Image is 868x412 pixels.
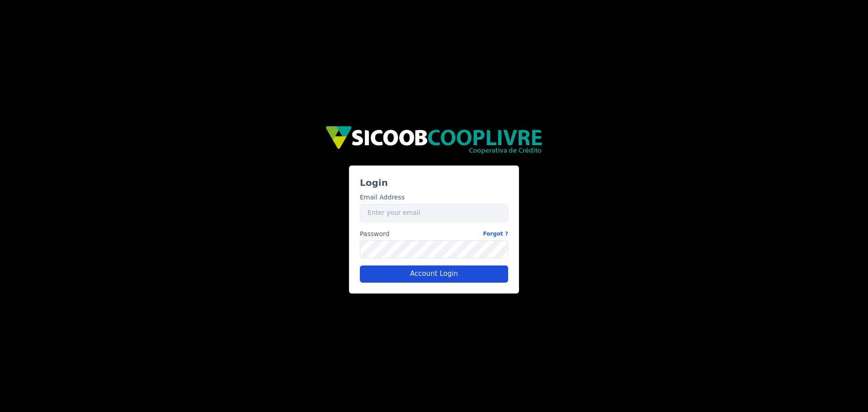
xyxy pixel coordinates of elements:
[360,229,508,239] label: Password
[360,204,508,222] input: Enter your email
[360,265,508,283] button: Account Login
[360,193,405,202] label: Email Address
[483,229,508,239] a: Forgot ?
[360,176,508,189] h3: Login
[325,126,543,155] img: img/sicoob_cooplivre.png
